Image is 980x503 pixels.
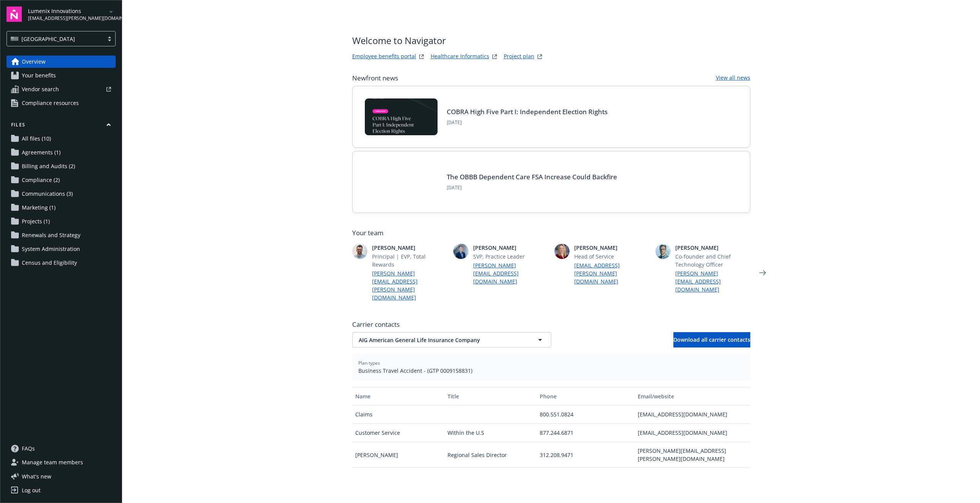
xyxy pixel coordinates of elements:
button: Files [7,121,116,131]
a: [EMAIL_ADDRESS][PERSON_NAME][DOMAIN_NAME] [574,261,649,285]
span: Compliance (2) [22,174,60,186]
div: Title [448,392,534,400]
a: The OBBB Dependent Care FSA Increase Could Backfire [447,172,617,181]
span: Overview [22,56,46,68]
a: Your benefits [7,69,116,82]
a: FAQs [7,442,116,455]
a: Communications (3) [7,188,116,200]
div: Within the U.S [444,424,537,442]
a: View all news [716,74,750,83]
span: [DATE] [447,119,608,126]
span: Carrier contacts [352,320,750,329]
div: [EMAIL_ADDRESS][DOMAIN_NAME] [635,405,750,424]
a: Renewals and Strategy [7,229,116,241]
button: Lumenix Innovations[EMAIL_ADDRESS][PERSON_NAME][DOMAIN_NAME]arrowDropDown [28,7,116,22]
span: Principal | EVP, Total Rewards [372,252,447,269]
span: Manage team members [22,456,83,469]
div: Log out [22,484,41,496]
a: [PERSON_NAME][EMAIL_ADDRESS][DOMAIN_NAME] [473,261,548,285]
img: photo [554,244,570,259]
img: photo [655,244,671,259]
div: 877.244.6871 [537,424,635,442]
span: All files (10) [22,133,51,145]
span: [GEOGRAPHIC_DATA] [21,35,75,43]
span: Head of Service [574,252,649,261]
button: What's new [7,472,64,480]
a: Healthcare Informatics [431,52,489,61]
span: What ' s new [22,472,51,480]
a: Employee benefits portal [352,52,416,61]
a: Agreements (1) [7,146,116,159]
a: Manage team members [7,456,116,469]
span: Projects (1) [22,215,50,228]
div: Phone [540,392,632,400]
a: [PERSON_NAME][EMAIL_ADDRESS][PERSON_NAME][DOMAIN_NAME] [372,269,447,301]
span: [EMAIL_ADDRESS][PERSON_NAME][DOMAIN_NAME] [28,15,106,22]
a: Compliance (2) [7,174,116,186]
div: Claims [352,405,444,424]
div: Regional Sales Director [444,442,537,468]
a: Projects (1) [7,215,116,228]
span: Your team [352,228,750,238]
div: Customer Service [352,424,444,442]
button: Phone [537,387,635,405]
a: Marketing (1) [7,202,116,214]
div: Name [355,392,441,400]
div: 800.551.0824 [537,405,635,424]
span: Marketing (1) [22,202,56,214]
button: Download all carrier contacts [673,332,750,347]
img: photo [352,244,367,259]
span: Business Travel Accident - (GTP 0009158831) [358,367,744,375]
span: [PERSON_NAME] [473,244,548,252]
img: navigator-logo.svg [7,7,22,22]
a: Vendor search [7,83,116,95]
span: Newfront news [352,74,398,83]
span: Billing and Audits (2) [22,160,75,172]
div: Email/website [638,392,747,400]
span: Vendor search [22,83,59,95]
a: All files (10) [7,133,116,145]
button: Title [444,387,537,405]
a: striveWebsite [417,52,426,61]
span: [GEOGRAPHIC_DATA] [11,35,100,43]
img: BLOG-Card Image - Compliance - COBRA High Five Pt 1 07-18-25.jpg [365,98,438,135]
div: [EMAIL_ADDRESS][DOMAIN_NAME] [635,424,750,442]
a: Billing and Audits (2) [7,160,116,172]
span: Renewals and Strategy [22,229,80,241]
a: [PERSON_NAME][EMAIL_ADDRESS][DOMAIN_NAME] [675,269,750,293]
span: Communications (3) [22,188,73,200]
span: Download all carrier contacts [673,336,750,343]
span: SVP, Practice Leader [473,252,548,261]
div: [PERSON_NAME] [352,442,444,468]
span: [PERSON_NAME] [372,244,447,252]
span: AIG American General Life Insurance Company [359,336,518,344]
a: Overview [7,56,116,68]
img: BLOG-Card Image - Compliance - OBBB Dep Care FSA - 08-01-25.jpg [365,164,438,200]
a: Census and Eligibility [7,257,116,269]
span: Agreements (1) [22,146,60,159]
span: Your benefits [22,69,56,82]
a: Next [756,267,769,279]
button: AIG American General Life Insurance Company [352,332,551,347]
div: 312.208.9471 [537,442,635,468]
a: System Administration [7,243,116,255]
span: [DATE] [447,184,617,191]
span: Compliance resources [22,97,79,109]
a: springbukWebsite [490,52,499,61]
button: Email/website [635,387,750,405]
a: arrowDropDown [106,7,116,16]
a: Compliance resources [7,97,116,109]
span: [PERSON_NAME] [675,244,750,252]
span: Plan types [358,360,744,367]
a: projectPlanWebsite [535,52,544,61]
button: Name [352,387,444,405]
img: photo [453,244,469,259]
span: Lumenix Innovations [28,7,106,15]
span: FAQs [22,442,35,455]
span: System Administration [22,243,80,255]
span: Welcome to Navigator [352,34,544,48]
a: Project plan [504,52,534,61]
div: [PERSON_NAME][EMAIL_ADDRESS][PERSON_NAME][DOMAIN_NAME] [635,442,750,468]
